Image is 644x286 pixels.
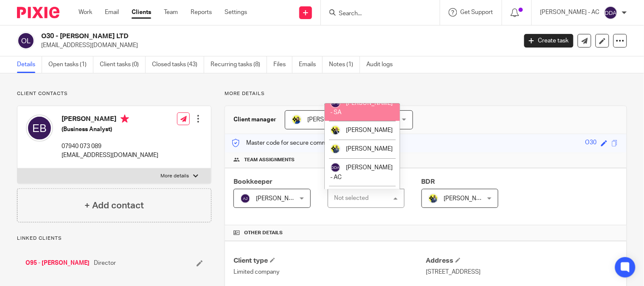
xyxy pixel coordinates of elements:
[330,165,393,180] span: [PERSON_NAME] - AC
[160,173,189,179] p: More details
[62,125,158,134] h5: (Business Analyst)
[25,259,90,267] a: O95 - [PERSON_NAME]
[79,8,92,17] a: Work
[330,100,393,115] span: [PERSON_NAME] - SA
[444,196,491,202] span: [PERSON_NAME]
[461,9,493,15] span: Get Support
[338,10,414,18] input: Search
[244,157,295,163] span: Team assignments
[335,195,369,201] div: Not selected
[105,8,119,17] a: Email
[132,8,151,17] a: Clients
[330,98,340,108] img: svg%3E
[244,230,283,236] span: Other details
[17,7,59,18] img: Pixie
[152,56,204,73] a: Closed tasks (43)
[330,125,340,135] img: Dan-Starbridge%20(1).jpg
[17,56,42,73] a: Details
[233,256,426,265] h4: Client type
[17,32,35,50] img: svg%3E
[346,146,393,152] span: [PERSON_NAME]
[524,34,574,48] a: Create task
[273,56,292,73] a: Files
[299,56,323,73] a: Emails
[62,142,158,151] p: 07940 073 089
[62,115,158,125] h4: [PERSON_NAME]
[231,139,378,147] p: Master code for secure communications and files
[94,259,116,267] span: Director
[225,8,247,17] a: Settings
[426,268,618,276] p: [STREET_ADDRESS]
[41,32,417,41] h2: O30 - [PERSON_NAME] LTD
[346,127,393,133] span: [PERSON_NAME]
[329,56,360,73] a: Notes (1)
[292,115,302,125] img: Bobo-Starbridge%201.jpg
[233,115,276,124] h3: Client manager
[26,115,53,142] img: svg%3E
[100,56,146,73] a: Client tasks (0)
[191,8,212,17] a: Reports
[240,193,250,204] img: svg%3E
[330,163,340,173] img: svg%3E
[62,151,158,160] p: [EMAIL_ADDRESS][DOMAIN_NAME]
[428,193,439,204] img: Dennis-Starbridge.jpg
[422,178,435,185] span: BDR
[48,56,93,73] a: Open tasks (1)
[604,6,618,20] img: svg%3E
[426,256,618,265] h4: Address
[17,90,211,97] p: Client contacts
[121,115,129,123] i: Primary
[225,90,627,97] p: More details
[330,144,340,154] img: Dennis-Starbridge.jpg
[307,117,354,123] span: [PERSON_NAME]
[585,138,597,148] div: O30
[233,178,273,185] span: Bookkeeper
[366,56,399,73] a: Audit logs
[256,196,303,202] span: [PERSON_NAME]
[164,8,178,17] a: Team
[17,235,211,242] p: Linked clients
[41,41,512,50] p: [EMAIL_ADDRESS][DOMAIN_NAME]
[211,56,267,73] a: Recurring tasks (8)
[233,268,426,276] p: Limited company
[540,8,600,17] p: [PERSON_NAME] - AC
[84,199,144,212] h4: + Add contact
